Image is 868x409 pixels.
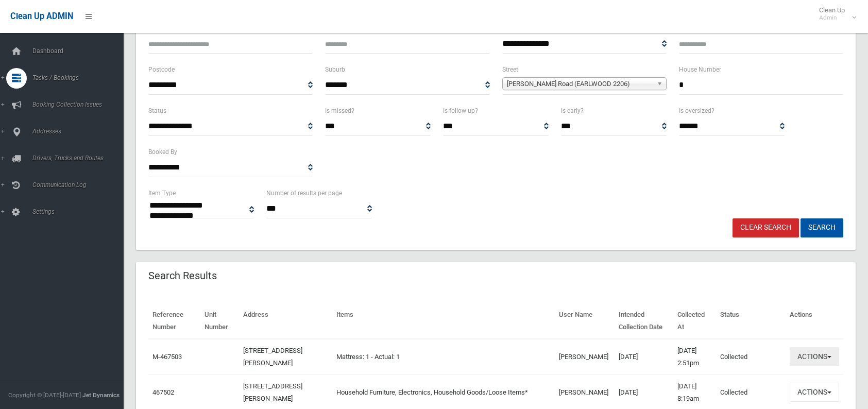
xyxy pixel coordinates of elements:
span: Copyright © [DATE]-[DATE] [8,391,81,399]
span: Tasks / Bookings [29,74,131,81]
a: Clear Search [733,218,799,237]
a: [STREET_ADDRESS][PERSON_NAME] [243,347,302,367]
span: Booking Collection Issues [29,101,131,108]
span: Clean Up ADMIN [10,11,73,21]
small: Admin [819,14,845,22]
th: Items [332,303,555,339]
a: M-467503 [152,353,182,361]
th: Intended Collection Date [615,303,673,339]
label: Number of results per page [266,188,342,199]
span: Addresses [29,128,131,135]
label: Suburb [325,64,345,75]
th: Address [239,303,332,339]
a: 467502 [152,388,174,396]
th: Status [716,303,786,339]
td: Mattress: 1 - Actual: 1 [332,339,555,375]
th: Actions [786,303,843,339]
label: Booked By [148,146,177,158]
label: Is early? [561,105,584,116]
header: Search Results [136,266,229,286]
label: Is missed? [325,105,354,116]
span: Clean Up [814,6,855,22]
span: [PERSON_NAME] Road (EARLWOOD 2206) [507,78,653,90]
label: Postcode [148,64,175,75]
button: Actions [790,383,839,402]
span: Drivers, Trucks and Routes [29,155,131,162]
label: Item Type [148,188,176,199]
th: Collected At [673,303,717,339]
label: Street [502,64,518,75]
button: Search [801,218,843,237]
td: [DATE] [615,339,673,375]
span: Communication Log [29,181,131,189]
button: Actions [790,347,839,366]
label: House Number [679,64,721,75]
td: [DATE] 2:51pm [673,339,717,375]
td: Collected [716,339,786,375]
a: [STREET_ADDRESS][PERSON_NAME] [243,382,302,402]
td: [PERSON_NAME] [555,339,614,375]
label: Status [148,105,166,116]
th: Unit Number [200,303,239,339]
strong: Jet Dynamics [82,391,120,399]
label: Is follow up? [443,105,478,116]
label: Is oversized? [679,105,714,116]
span: Settings [29,208,131,215]
th: User Name [555,303,614,339]
th: Reference Number [148,303,200,339]
span: Dashboard [29,47,131,55]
